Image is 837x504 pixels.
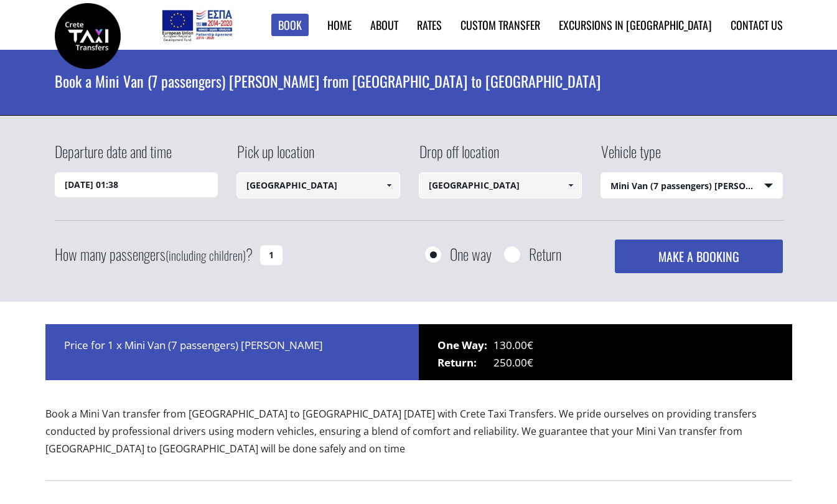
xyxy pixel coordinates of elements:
input: Select pickup location [236,172,400,198]
span: One Way: [437,337,493,354]
span: Mini Van (7 passengers) [PERSON_NAME] [601,173,782,199]
img: e-bannersEUERDF180X90.jpg [160,6,234,44]
input: Select drop-off location [419,172,582,198]
a: Show All Items [561,172,581,198]
h1: Book a Mini Van (7 passengers) [PERSON_NAME] from [GEOGRAPHIC_DATA] to [GEOGRAPHIC_DATA] [55,50,783,112]
label: Drop off location [419,141,499,172]
a: Crete Taxi Transfers | Book a Mini Van transfer from Chania city to Rethymnon city | Crete Taxi T... [55,28,121,41]
a: Excursions in [GEOGRAPHIC_DATA] [559,17,712,33]
p: Book a Mini Van transfer from [GEOGRAPHIC_DATA] to [GEOGRAPHIC_DATA] [DATE] with Crete Taxi Trans... [45,405,792,468]
label: Vehicle type [601,141,661,172]
label: How many passengers ? [55,240,253,270]
label: Departure date and time [55,141,172,172]
div: Price for 1 x Mini Van (7 passengers) [PERSON_NAME] [45,324,419,380]
a: Rates [417,17,442,33]
img: Crete Taxi Transfers | Book a Mini Van transfer from Chania city to Rethymnon city | Crete Taxi T... [55,3,121,69]
span: Return: [437,354,493,371]
label: Return [529,246,561,262]
a: About [370,17,398,33]
a: Contact us [731,17,783,33]
a: Show All Items [378,172,399,198]
small: (including children) [166,246,246,264]
a: Home [327,17,352,33]
label: Pick up location [236,141,314,172]
a: Book [271,14,309,37]
div: 130.00€ 250.00€ [419,324,792,380]
button: MAKE A BOOKING [615,240,782,273]
a: Custom Transfer [461,17,540,33]
label: One way [450,246,492,262]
